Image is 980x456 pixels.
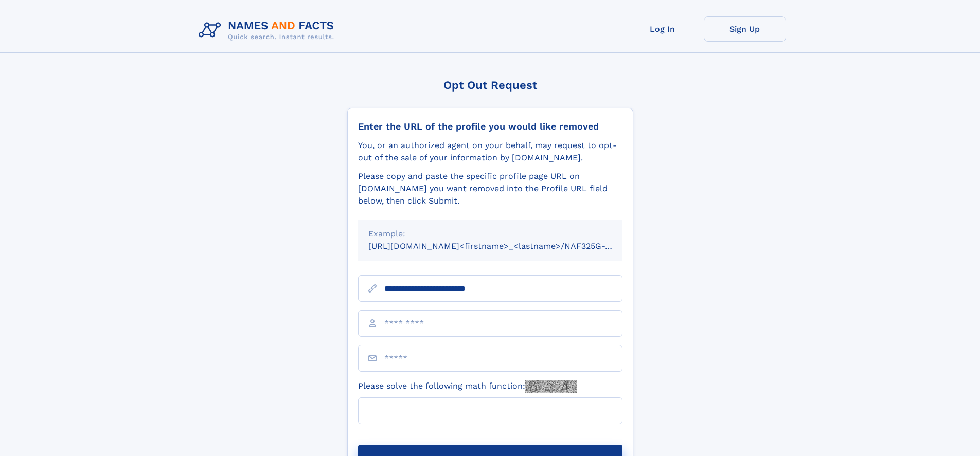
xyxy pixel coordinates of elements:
div: Example: [368,228,612,240]
label: Please solve the following math function: [358,380,577,393]
div: Please copy and paste the specific profile page URL on [DOMAIN_NAME] you want removed into the Pr... [358,170,622,207]
a: Sign Up [704,16,786,42]
img: Logo Names and Facts [194,16,343,44]
div: Enter the URL of the profile you would like removed [358,121,622,132]
a: Log In [621,16,704,42]
div: Opt Out Request [347,79,633,92]
small: [URL][DOMAIN_NAME]<firstname>_<lastname>/NAF325G-xxxxxxxx [368,241,642,251]
div: You, or an authorized agent on your behalf, may request to opt-out of the sale of your informatio... [358,139,622,164]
